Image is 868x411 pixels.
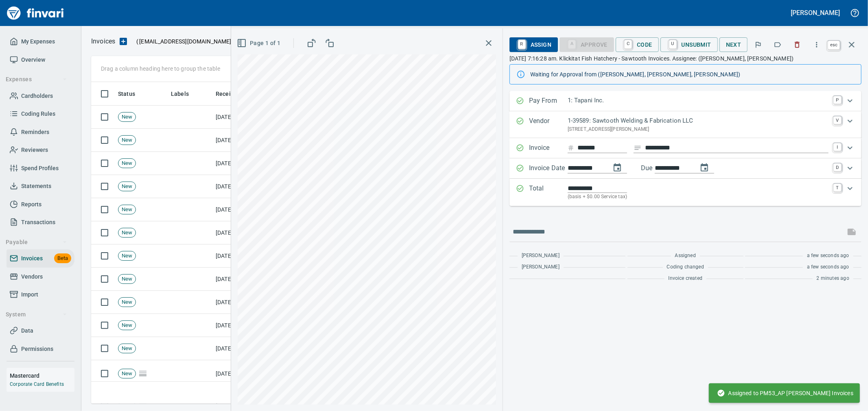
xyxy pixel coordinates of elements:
span: Code [622,38,652,52]
span: Overview [21,55,45,65]
span: New [118,322,136,329]
a: Reminders [7,123,74,141]
button: Payable [2,235,70,250]
p: [DATE] 7:16:28 am. Klickitat Fish Hatchery - Sawtooth Invoices. Assignee: ([PERSON_NAME], [PERSON... [509,54,861,63]
span: [EMAIL_ADDRESS][DOMAIN_NAME] [138,37,232,45]
td: [DATE] [212,221,257,244]
a: Transactions [7,213,74,231]
a: Data [7,322,74,340]
span: Status [118,89,135,99]
span: a few seconds ago [807,252,849,260]
a: R [518,40,526,49]
td: [DATE] [212,198,257,221]
a: My Expenses [7,32,74,51]
button: CCode [616,37,659,52]
p: 1: Tapani Inc. [568,96,829,105]
p: 1-39589: Sawtooth Welding & Fabrication LLC [568,116,829,125]
span: New [118,229,136,237]
span: New [118,370,136,378]
span: Spend Profiles [21,163,59,173]
a: I [833,143,842,151]
button: Next [719,37,748,52]
span: Import [21,290,38,300]
svg: Invoice number [568,143,574,153]
button: Expenses [2,72,70,87]
a: T [833,184,842,192]
span: Labels [171,89,189,99]
span: New [118,183,136,190]
button: Upload an Invoice [115,37,131,46]
span: Assign [516,38,551,52]
p: ( ) [131,37,234,45]
span: Reports [21,199,42,210]
span: New [118,206,136,214]
a: Cardholders [7,87,74,105]
td: [DATE] [212,152,257,175]
p: Vendor [529,116,568,133]
td: [DATE] [212,314,257,337]
div: Expand [509,111,861,138]
button: System [2,307,70,322]
p: Invoice [529,143,568,154]
span: Reminders [21,127,49,137]
button: change date [608,158,627,177]
a: Corporate Card Benefits [10,381,64,387]
span: New [118,299,136,306]
h5: [PERSON_NAME] [791,9,840,17]
a: Spend Profiles [7,159,74,177]
span: Invoice created [669,275,703,283]
span: Assigned to PM53_AP [PERSON_NAME] Invoices [717,389,853,397]
p: Due [641,163,680,173]
span: New [118,275,136,283]
td: [DATE] [212,337,257,360]
a: InvoicesBeta [7,249,74,268]
span: Transactions [21,217,55,227]
a: Reviewers [7,141,74,159]
p: (basis + $0.00 Service tax) [568,193,829,201]
p: [STREET_ADDRESS][PERSON_NAME] [568,125,829,134]
span: Data [21,326,33,336]
a: Overview [7,51,74,69]
span: Next [726,40,741,50]
span: New [118,113,136,121]
a: Vendors [7,268,74,286]
span: 2 minutes ago [817,275,849,283]
span: Coding Rules [21,109,55,119]
td: [DATE] [212,291,257,314]
span: Coding changed [667,263,704,271]
td: [DATE] [212,268,257,291]
a: Import [7,286,74,304]
button: Flag [749,36,767,54]
a: D [833,163,842,171]
p: Pay From [529,96,568,106]
span: My Expenses [21,37,55,47]
button: RAssign [509,37,558,52]
td: [DATE] [212,106,257,129]
td: [DATE] [212,360,257,387]
div: Expand [509,179,861,206]
td: [DATE] [212,129,257,152]
span: [PERSON_NAME] [522,263,560,271]
span: a few seconds ago [807,263,849,271]
h6: Mastercard [10,371,74,380]
span: Beta [54,254,71,263]
span: Received [216,89,240,99]
span: New [118,136,136,144]
a: U [669,40,677,49]
a: V [833,116,842,124]
svg: Invoice description [634,144,642,152]
button: UUnsubmit [660,37,718,52]
span: Expenses [6,74,67,84]
span: Vendors [21,272,43,282]
span: Permissions [21,344,53,354]
td: [DATE] [212,244,257,268]
td: [DATE] [212,175,257,198]
span: System [6,309,67,320]
span: Cardholders [21,91,53,101]
a: Reports [7,195,74,214]
div: Waiting for Approval from ([PERSON_NAME], [PERSON_NAME], [PERSON_NAME]) [530,67,855,82]
a: Finvari [5,3,66,23]
span: This records your message into the invoice and notifies anyone mentioned [842,222,861,242]
span: Page 1 of 1 [238,38,280,48]
div: Expand [509,138,861,158]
